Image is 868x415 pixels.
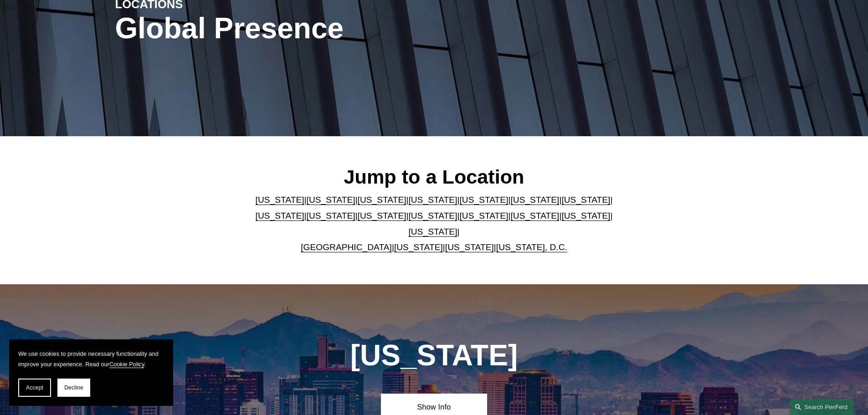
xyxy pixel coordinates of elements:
[256,195,304,205] a: [US_STATE]
[409,211,457,220] a: [US_STATE]
[561,211,610,220] a: [US_STATE]
[26,384,43,391] span: Accept
[409,195,457,205] a: [US_STATE]
[307,211,355,220] a: [US_STATE]
[57,379,90,397] button: Decline
[248,165,620,189] h2: Jump to a Location
[790,399,853,415] a: Search this site
[496,242,567,252] a: [US_STATE], D.C.
[510,195,559,205] a: [US_STATE]
[109,361,144,368] a: Cookie Policy
[115,12,540,45] h1: Global Presence
[358,211,406,220] a: [US_STATE]
[64,384,83,391] span: Decline
[459,211,508,220] a: [US_STATE]
[307,195,355,205] a: [US_STATE]
[301,242,392,252] a: [GEOGRAPHIC_DATA]
[409,227,457,236] a: [US_STATE]
[510,211,559,220] a: [US_STATE]
[248,192,620,255] p: | | | | | | | | | | | | | | | | | |
[561,195,610,205] a: [US_STATE]
[256,211,304,220] a: [US_STATE]
[358,195,406,205] a: [US_STATE]
[18,379,51,397] button: Accept
[301,339,567,372] h1: [US_STATE]
[445,242,494,252] a: [US_STATE]
[394,242,443,252] a: [US_STATE]
[459,195,508,205] a: [US_STATE]
[9,339,173,406] section: Cookie banner
[18,348,164,369] p: We use cookies to provide necessary functionality and improve your experience. Read our .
